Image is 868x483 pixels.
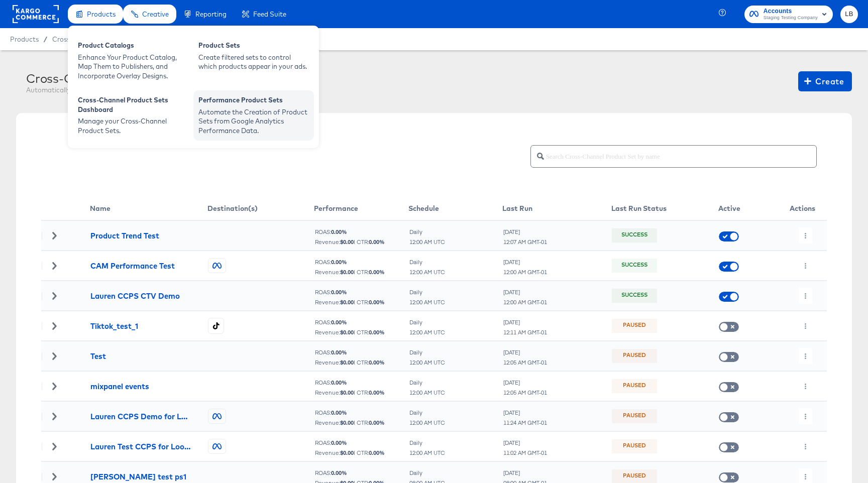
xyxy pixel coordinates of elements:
[314,409,407,416] div: ROAS:
[503,349,548,356] div: [DATE]
[409,238,446,246] div: 12:00 AM UTC
[409,349,446,356] div: Daily
[331,379,347,386] b: 0.00 %
[90,411,191,422] div: Lauren CCPS Demo for Loom
[369,298,385,306] b: 0.00 %
[409,269,446,276] div: 12:00 AM UTC
[87,10,116,18] span: Products
[503,419,548,426] div: 11:24 AM GMT-01
[314,238,407,246] div: Revenue: | CTR:
[314,289,407,296] div: ROAS:
[42,383,67,390] div: Toggle Row Expanded
[718,197,778,220] th: Active
[503,319,548,326] div: [DATE]
[409,299,446,306] div: 12:00 AM UTC
[503,329,548,336] div: 12:11 AM GMT-01
[409,319,446,326] div: Daily
[42,322,67,329] div: Toggle Row Expanded
[340,449,354,456] b: $ 0.00
[503,359,548,366] div: 12:05 AM GMT-01
[409,359,446,366] div: 12:00 AM UTC
[369,328,385,336] b: 0.00 %
[369,358,385,366] b: 0.00 %
[340,268,354,276] b: $ 0.00
[340,298,354,306] b: $ 0.00
[26,71,317,85] div: Cross-Channel Product Sets
[503,228,548,235] div: [DATE]
[253,10,286,18] span: Feed Suite
[778,197,827,220] th: Actions
[314,228,407,235] div: ROAS:
[369,449,385,456] b: 0.00 %
[408,197,502,220] th: Schedule
[42,443,67,450] div: Toggle Row Expanded
[806,74,844,88] span: Create
[90,471,186,482] div: [PERSON_NAME] test ps1
[611,197,718,220] th: Last Run Status
[207,197,314,220] th: Destination(s)
[503,389,548,396] div: 12:05 AM GMT-01
[331,318,347,326] b: 0.00 %
[90,351,106,361] div: Test
[314,379,407,386] div: ROAS:
[623,472,646,481] div: Paused
[90,441,191,452] div: Lauren Test CCPS for Loom
[503,409,548,416] div: [DATE]
[314,349,407,356] div: ROAS:
[621,261,647,270] div: Success
[409,259,446,266] div: Daily
[798,71,852,91] button: Create
[42,413,67,420] div: Toggle Row Expanded
[314,449,407,456] div: Revenue: | CTR:
[844,9,854,20] span: LB
[409,409,446,416] div: Daily
[331,469,347,476] b: 0.00 %
[314,469,407,476] div: ROAS:
[331,439,347,446] b: 0.00 %
[503,238,548,246] div: 12:07 AM GMT-01
[369,419,385,426] b: 0.00 %
[331,348,347,356] b: 0.00 %
[764,14,818,22] span: Staging Testing Company
[623,442,646,451] div: Paused
[331,258,347,266] b: 0.00 %
[503,449,548,456] div: 11:02 AM GMT-01
[90,381,149,392] div: mixpanel events
[10,35,39,43] span: Products
[90,291,180,301] div: Lauren CCPS CTV Demo
[314,319,407,326] div: ROAS:
[90,321,138,331] div: Tiktok_test_1
[409,469,446,476] div: Daily
[314,389,407,396] div: Revenue: | CTR:
[314,197,408,220] th: Performance
[42,262,67,269] div: Toggle Row Expanded
[621,231,647,240] div: Success
[314,329,407,336] div: Revenue: | CTR:
[623,412,646,421] div: Paused
[503,439,548,446] div: [DATE]
[502,197,611,220] th: Last Run
[409,389,446,396] div: 12:00 AM UTC
[409,289,446,296] div: Daily
[503,299,548,306] div: 12:00 AM GMT-01
[90,261,175,271] div: CAM Performance Test
[503,379,548,386] div: [DATE]
[409,228,446,235] div: Daily
[314,359,407,366] div: Revenue: | CTR:
[503,469,548,476] div: [DATE]
[503,289,548,296] div: [DATE]
[409,379,446,386] div: Daily
[409,419,446,426] div: 12:00 AM UTC
[623,382,646,391] div: Paused
[369,389,385,396] b: 0.00 %
[314,269,407,276] div: Revenue: | CTR:
[840,6,858,23] button: LB
[314,259,407,266] div: ROAS:
[39,35,52,43] span: /
[331,228,347,235] b: 0.00 %
[340,358,354,366] b: $ 0.00
[764,6,818,17] span: Accounts
[503,269,548,276] div: 12:00 AM GMT-01
[52,35,177,43] a: Cross-Channel Product Sets Dashboard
